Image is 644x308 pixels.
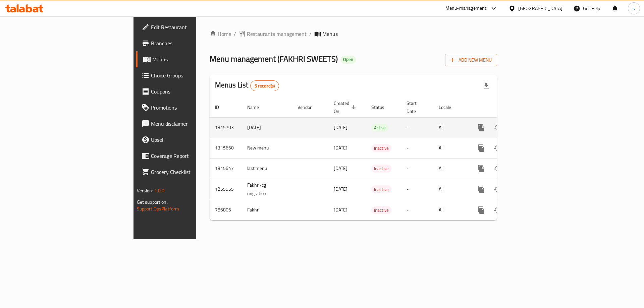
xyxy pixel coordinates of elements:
[136,132,241,148] a: Upsell
[136,148,241,164] a: Coverage Report
[401,200,433,220] td: -
[151,120,236,128] span: Menu disclaimer
[433,158,468,179] td: All
[242,158,292,179] td: last menu
[298,103,320,111] span: Vendor
[334,185,347,193] span: [DATE]
[334,164,347,173] span: [DATE]
[151,39,236,47] span: Branches
[340,56,356,64] div: Open
[334,205,347,214] span: [DATE]
[371,165,391,173] span: Inactive
[473,181,489,197] button: more
[371,186,391,193] span: Inactive
[518,5,562,12] div: [GEOGRAPHIC_DATA]
[401,179,433,200] td: -
[322,30,338,38] span: Menus
[489,140,505,156] button: Change Status
[473,120,489,136] button: more
[151,104,236,112] span: Promotions
[433,117,468,138] td: All
[489,181,505,197] button: Change Status
[251,83,279,89] span: 5 record(s)
[239,30,307,38] a: Restaurants management
[136,51,241,67] a: Menus
[371,103,393,111] span: Status
[247,103,268,111] span: Name
[371,165,391,173] div: Inactive
[433,200,468,220] td: All
[137,204,179,213] a: Support.OpsPlatform
[136,100,241,116] a: Promotions
[247,30,307,38] span: Restaurants management
[136,116,241,132] a: Menu disclaimer
[137,198,168,206] span: Get support on:
[371,124,388,132] span: Active
[215,103,228,111] span: ID
[489,161,505,177] button: Change Status
[137,186,153,195] span: Version:
[439,103,460,111] span: Locale
[242,117,292,138] td: [DATE]
[371,206,391,214] span: Inactive
[136,35,241,51] a: Branches
[210,30,497,38] nav: breadcrumb
[489,202,505,218] button: Change Status
[152,55,236,63] span: Menus
[136,83,241,100] a: Coupons
[340,57,356,62] span: Open
[151,168,236,176] span: Grocery Checklist
[407,99,425,115] span: Start Date
[136,67,241,83] a: Choice Groups
[371,206,391,214] div: Inactive
[151,136,236,144] span: Upsell
[334,143,347,152] span: [DATE]
[154,186,165,195] span: 1.0.0
[468,97,543,118] th: Actions
[478,78,494,94] div: Export file
[309,30,312,38] li: /
[242,138,292,158] td: New menu
[151,152,236,160] span: Coverage Report
[210,97,543,221] table: enhanced table
[633,5,635,12] span: s
[450,56,492,64] span: Add New Menu
[473,140,489,156] button: more
[334,99,358,115] span: Created On
[401,138,433,158] td: -
[242,179,292,200] td: Fakhri-cg migration
[151,23,236,31] span: Edit Restaurant
[433,179,468,200] td: All
[242,200,292,220] td: Fakhri
[401,117,433,138] td: -
[433,138,468,158] td: All
[334,123,347,132] span: [DATE]
[151,71,236,79] span: Choice Groups
[136,164,241,180] a: Grocery Checklist
[136,19,241,35] a: Edit Restaurant
[401,158,433,179] td: -
[215,80,279,91] h2: Menus List
[371,144,391,152] span: Inactive
[151,87,236,96] span: Coupons
[473,202,489,218] button: more
[250,80,279,91] div: Total records count
[473,161,489,177] button: more
[210,51,338,66] span: Menu management ( FAKHRI SWEETS )
[445,54,497,66] button: Add New Menu
[445,4,487,12] div: Menu-management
